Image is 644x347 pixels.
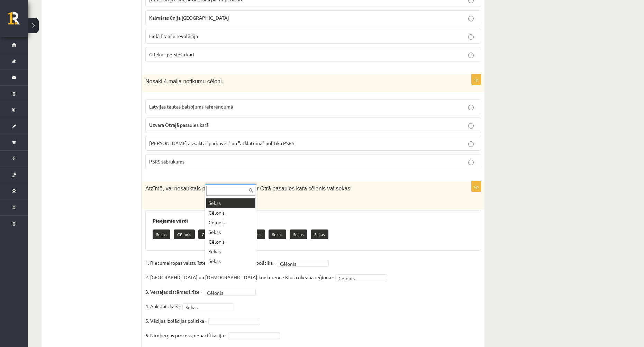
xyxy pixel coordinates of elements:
[206,218,255,227] div: Cēlonis
[206,237,255,247] div: Cēlonis
[206,256,255,266] div: Sekas
[206,227,255,237] div: Sekas
[206,208,255,218] div: Cēlonis
[206,198,255,208] div: Sekas
[206,247,255,256] div: Sekas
